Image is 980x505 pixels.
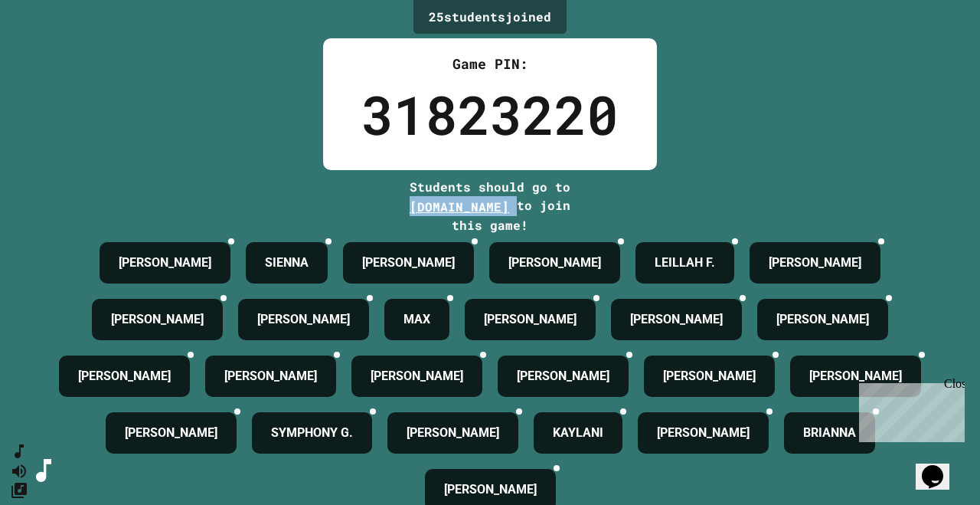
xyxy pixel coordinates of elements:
[265,254,309,272] h4: SIENNA
[663,367,756,385] h4: [PERSON_NAME]
[809,367,902,385] h4: [PERSON_NAME]
[224,367,317,385] h4: [PERSON_NAME]
[6,6,106,97] div: Chat with us now!Close
[271,424,353,442] h4: SYMPHONY G.
[403,310,430,329] h4: MAX
[394,178,586,234] div: Students should go to to join this game!
[10,442,28,461] button: SpeedDial basic example
[361,54,619,74] div: Game PIN:
[553,424,603,442] h4: KAYLANI
[916,444,965,490] iframe: chat widget
[111,310,204,329] h4: [PERSON_NAME]
[78,367,171,385] h4: [PERSON_NAME]
[517,367,609,385] h4: [PERSON_NAME]
[371,367,463,385] h4: [PERSON_NAME]
[508,254,601,272] h4: [PERSON_NAME]
[407,424,499,442] h4: [PERSON_NAME]
[119,254,211,272] h4: [PERSON_NAME]
[769,254,861,272] h4: [PERSON_NAME]
[657,424,750,442] h4: [PERSON_NAME]
[10,461,28,480] button: Mute music
[776,310,869,329] h4: [PERSON_NAME]
[853,377,965,442] iframe: chat widget
[803,424,856,442] h4: BRIANNA
[361,74,619,155] div: 31823220
[410,198,509,215] span: [DOMAIN_NAME]
[10,480,28,500] button: Change Music
[362,254,455,272] h4: [PERSON_NAME]
[257,310,350,329] h4: [PERSON_NAME]
[125,424,217,442] h4: [PERSON_NAME]
[630,310,723,329] h4: [PERSON_NAME]
[484,310,577,329] h4: [PERSON_NAME]
[655,254,715,272] h4: LEILLAH F.
[444,480,537,499] h4: [PERSON_NAME]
